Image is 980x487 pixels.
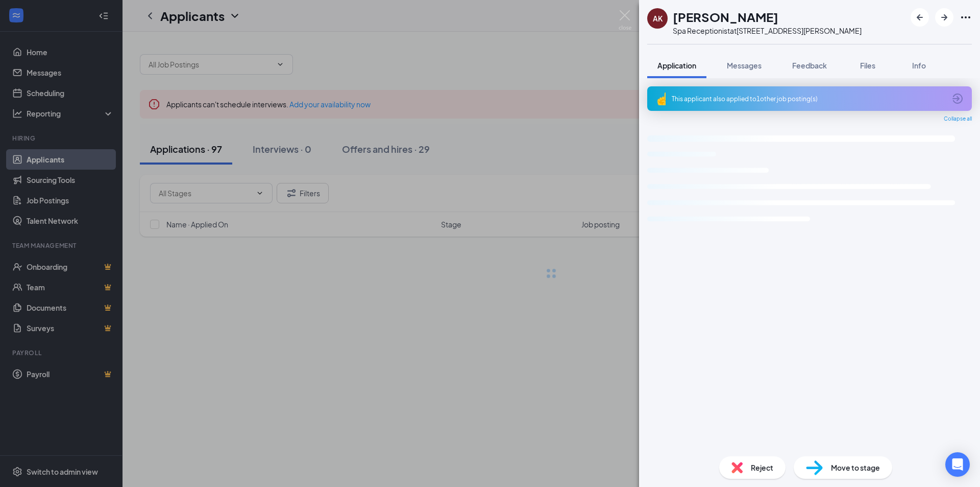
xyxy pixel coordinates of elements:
[860,61,875,70] span: Files
[673,8,778,26] h1: [PERSON_NAME]
[911,8,929,27] button: ArrowLeftNew
[751,462,773,473] span: Reject
[960,11,972,24] svg: Ellipses
[945,452,970,477] div: Open Intercom Messenger
[672,95,945,103] div: This applicant also applied to 1 other job posting(s)
[935,8,953,27] button: ArrowRight
[831,462,880,473] span: Move to stage
[944,115,972,123] span: Collapse all
[792,61,827,70] span: Feedback
[912,61,926,70] span: Info
[951,92,964,105] svg: ArrowCircle
[673,26,862,36] div: Spa Receptionist at [STREET_ADDRESS][PERSON_NAME]
[657,61,696,70] span: Application
[914,11,926,24] svg: ArrowLeftNew
[727,61,762,70] span: Messages
[653,13,663,24] div: AK
[938,11,950,24] svg: ArrowRight
[647,127,972,257] svg: Loading interface...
